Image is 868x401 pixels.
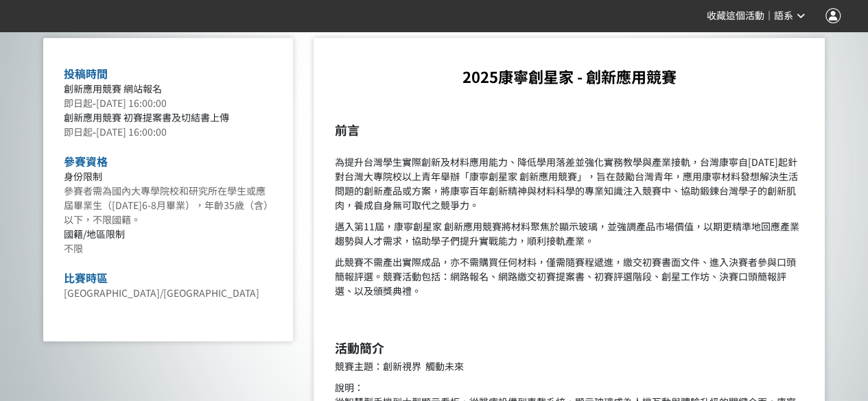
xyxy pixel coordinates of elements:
[96,125,167,138] span: [DATE] 16:00:00
[334,359,804,374] p: 競賽主題：創新視界 觸動未來
[462,65,677,87] strong: 2025康寧創星家 - 創新應用競賽
[64,169,102,183] span: 身份限制
[64,241,83,255] span: 不限
[64,110,229,124] span: 創新應用競賽 初賽提案書及切結書上傳
[93,96,96,110] span: -
[707,10,764,21] span: 收藏這個活動
[64,184,273,226] span: 參賽者需為國內大專學院校和研究所在學生或應屆畢業生（[DATE]6-8月畢業），年齡35歲（含）以下，不限國籍。
[334,255,804,298] p: 此競賽不需產出實際成品，亦不需購買任何材料，僅需隨賽程遞進，繳交初賽書面文件、進入決賽者參與口頭簡報評選。競賽活動包括：網路報名、網路繳交初賽提案書、初賽評選階段、創星工作坊、決賽口頭簡報評選、...
[64,125,93,138] span: 即日起
[764,9,774,23] span: ｜
[64,227,125,241] span: 國籍/地區限制
[93,125,96,138] span: -
[64,96,93,110] span: 即日起
[96,96,167,110] span: [DATE] 16:00:00
[334,219,804,248] p: 邁入第11屆，康寧創星家 創新應用競賽將材料聚焦於顯示玻璃，並強調產品市場價值，以期更精準地回應產業趨勢與人才需求，協助學子們提升實戰能力，順利接軌產業。
[334,121,359,138] strong: 前言
[64,286,259,300] span: [GEOGRAPHIC_DATA]/[GEOGRAPHIC_DATA]
[64,65,108,82] span: 投稿時間
[64,153,108,169] span: 參賽資格
[774,10,793,21] span: 語系
[334,141,804,212] p: 為提升台灣學生實際創新及材料應用能力、降低學用落差並強化實務教學與產業接軌，台灣康寧自[DATE]起針對台灣大專院校以上青年舉辦「康寧創星家 創新應用競賽」，旨在鼓勵台灣青年，應用康寧材料發想解...
[64,82,162,95] span: 創新應用競賽 網站報名
[334,339,384,356] strong: 活動簡介
[64,269,108,286] span: 比賽時區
